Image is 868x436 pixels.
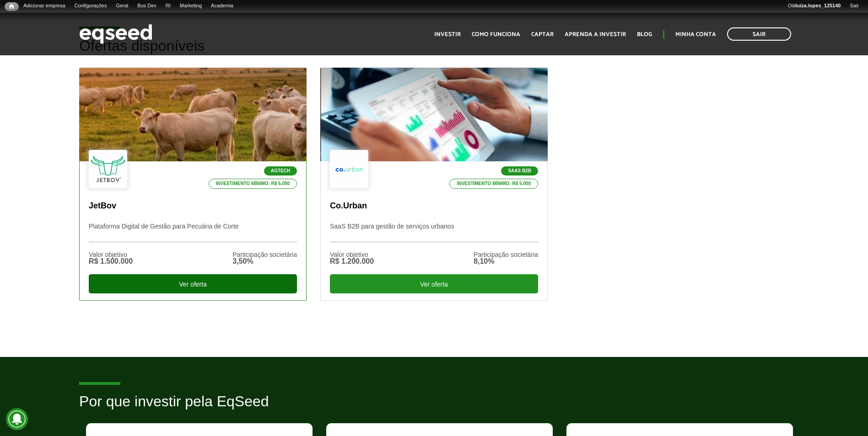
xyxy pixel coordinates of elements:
[845,2,863,10] a: Sair
[637,32,652,37] a: Blog
[9,3,14,10] span: Início
[449,179,538,189] p: Investimento mínimo: R$ 5.000
[232,251,297,258] div: Participação societária
[565,32,626,37] a: Aprenda a investir
[501,166,538,175] p: SaaS B2B
[675,32,716,37] a: Minha conta
[434,32,461,37] a: Investir
[111,2,133,10] a: Geral
[330,274,538,293] div: Ver oferta
[206,2,238,10] a: Academia
[474,251,538,258] div: Participação societária
[472,32,520,37] a: Como funciona
[531,32,554,37] a: Captar
[783,2,845,10] a: Oláluiza.lopes_125140
[161,2,175,10] a: RI
[70,2,112,10] a: Configurações
[89,274,297,293] div: Ver oferta
[89,258,133,265] div: R$ 1.500.000
[330,251,374,258] div: Valor objetivo
[89,251,133,258] div: Valor objetivo
[209,179,297,189] p: Investimento mínimo: R$ 5.000
[79,68,307,301] a: Agtech Investimento mínimo: R$ 5.000 JetBov Plataforma Digital de Gestão para Pecuária de Corte V...
[79,393,789,423] h2: Por que investir pela EqSeed
[89,201,297,211] p: JetBov
[330,258,374,265] div: R$ 1.200.000
[133,2,161,10] a: Bus Dev
[264,166,297,175] p: Agtech
[330,201,538,211] p: Co.Urban
[5,2,19,11] a: Início
[89,223,297,242] p: Plataforma Digital de Gestão para Pecuária de Corte
[727,27,791,41] a: Sair
[232,258,297,265] div: 3,50%
[320,68,548,301] a: SaaS B2B Investimento mínimo: R$ 5.000 Co.Urban SaaS B2B para gestão de serviços urbanos Valor ob...
[796,3,841,8] strong: luiza.lopes_125140
[330,223,538,242] p: SaaS B2B para gestão de serviços urbanos
[19,2,70,10] a: Adicionar empresa
[79,22,152,46] img: EqSeed
[474,258,538,265] div: 8,10%
[175,2,206,10] a: Marketing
